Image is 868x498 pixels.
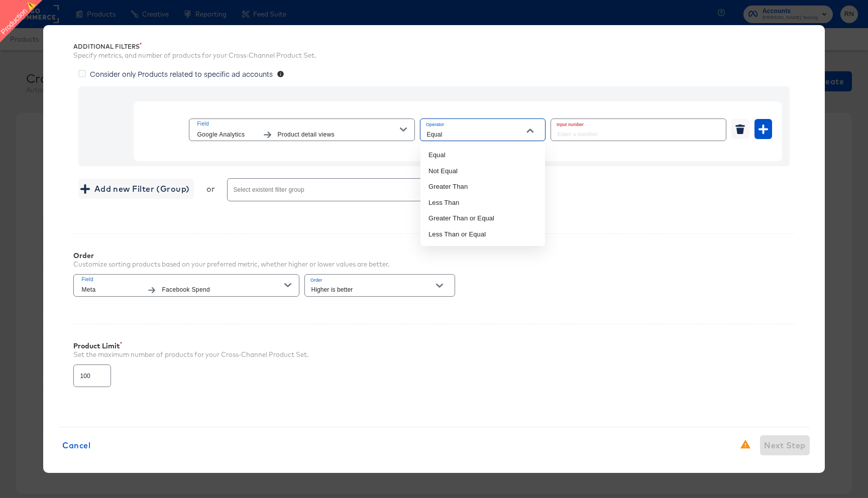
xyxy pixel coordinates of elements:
div: Set the maximum number of products for your Cross-Channel Product Set. [73,350,794,359]
button: Open [432,278,447,293]
li: Equal [420,147,545,163]
span: Consider only Products related to specific ad accounts [90,69,273,79]
span: Meta [81,285,142,295]
button: Cancel [58,435,94,455]
div: Product Limit [73,342,794,350]
div: Specify metrics, and number of products for your Cross-Channel Product Set. [73,51,794,60]
span: Cancel [62,438,90,452]
div: Customize sorting products based on your preferred metric, whether higher or lower values are bet... [73,260,389,269]
span: Facebook Spend [162,285,284,295]
div: or [206,184,215,194]
div: Additional Filters [73,43,794,51]
span: Product detail views [277,130,400,140]
span: Add new Filter (Group) [82,182,189,196]
span: Field [81,275,284,284]
input: Enter a number [551,119,720,141]
li: Greater Than or Equal [420,210,545,226]
li: Not Equal [420,163,545,179]
button: FieldMetaFacebook Spend [73,274,299,297]
li: Less Than or Equal [420,226,545,242]
div: Order [73,252,389,260]
button: Add new Filter (Group) [78,179,193,199]
button: Close [522,123,537,138]
span: Field [197,119,400,129]
button: FieldGoogle AnalyticsProduct detail views [189,118,415,141]
span: Google Analytics [197,130,257,140]
li: Less Than [420,195,545,211]
li: Greater Than [420,179,545,195]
